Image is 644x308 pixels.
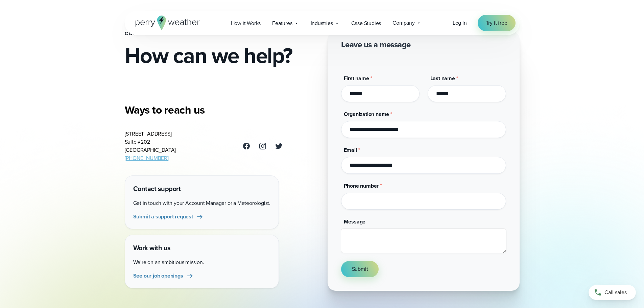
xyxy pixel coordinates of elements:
[133,243,270,253] h4: Work with us
[272,19,292,27] span: Features
[133,213,193,221] span: Submit a support request
[133,199,270,207] p: Get in touch with your Account Manager or a Meteorologist.
[345,16,387,30] a: Case Studies
[352,265,368,273] span: Submit
[478,15,516,31] a: Try it free
[351,19,381,27] span: Case Studies
[133,272,194,280] a: See our job openings
[341,261,379,277] button: Submit
[125,130,176,162] address: [STREET_ADDRESS] Suite #202 [GEOGRAPHIC_DATA]
[344,74,369,82] span: First name
[125,103,283,117] h3: Ways to reach us
[133,184,270,194] h4: Contact support
[341,39,411,50] h2: Leave us a message
[225,16,267,30] a: How it Works
[392,19,415,27] span: Company
[589,285,636,300] a: Call sales
[133,272,183,280] span: See our job openings
[231,19,261,27] span: How it Works
[344,218,366,226] span: Message
[486,19,507,27] span: Try it free
[430,74,455,82] span: Last name
[125,154,169,162] a: [PHONE_NUMBER]
[311,19,333,27] span: Industries
[125,31,317,37] h1: Contact Us
[604,288,627,297] span: Call sales
[125,45,317,66] h2: How can we help?
[133,258,270,266] p: We’re on an ambitious mission.
[344,182,379,190] span: Phone number
[133,213,204,221] a: Submit a support request
[344,110,389,118] span: Organization name
[453,19,467,27] a: Log in
[344,146,357,154] span: Email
